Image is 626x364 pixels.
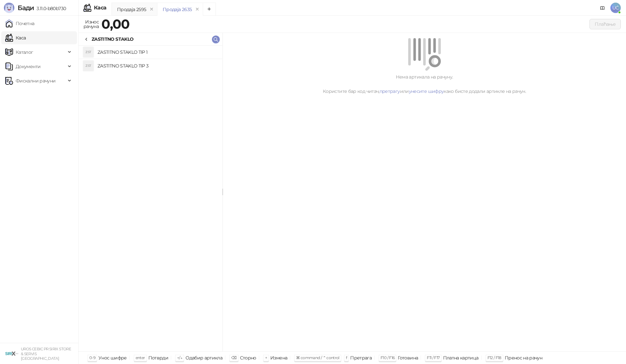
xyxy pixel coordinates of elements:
[83,61,94,71] div: ZST
[380,88,400,94] a: претрагу
[265,355,267,360] span: +
[443,354,479,362] div: Платна картица
[5,17,35,30] a: Почетна
[505,354,542,362] div: Пренос на рачун
[16,74,55,87] span: Фискални рачуни
[409,88,444,94] a: унесите шифру
[350,354,372,362] div: Претрага
[193,7,201,12] button: remove
[98,354,127,362] div: Унос шифре
[4,3,14,13] img: Logo
[427,355,440,360] span: F11 / F17
[610,3,621,13] span: UĆ
[231,355,236,360] span: ⌫
[5,347,18,360] img: 64x64-companyLogo-cb9a1907-c9b0-4601-bb5e-5084e694c383.png
[92,36,133,43] div: ZASTITNO STAKLO
[589,19,621,29] button: Плаћање
[380,355,395,360] span: F10 / F16
[240,354,256,362] div: Сторно
[97,47,217,57] h4: ZASTITNO STAKLO TIP 1
[346,355,347,360] span: f
[147,7,156,12] button: remove
[16,60,40,73] span: Документи
[487,355,501,360] span: F12 / F18
[82,18,100,31] div: Износ рачуна
[97,61,217,71] h4: ZASTITNO STAKLO TIP 3
[21,347,71,361] small: UROS CEBIC PR SIRIX STORE & SERVIS [GEOGRAPHIC_DATA]
[270,354,287,362] div: Измена
[5,31,26,44] a: Каса
[296,355,339,360] span: ⌘ command / ⌃ control
[177,355,182,360] span: ↑/↓
[16,46,33,59] span: Каталог
[136,355,145,360] span: enter
[163,6,192,13] div: Продаја 2635
[34,6,66,11] span: 3.11.0-b80b730
[101,16,129,32] strong: 0,00
[203,3,216,16] button: Add tab
[18,4,34,12] span: Бади
[94,5,106,10] div: Каса
[597,3,608,13] a: Документација
[79,46,222,351] div: grid
[231,73,618,95] div: Нема артикала на рачуну. Користите бар код читач, или како бисте додали артикле на рачун.
[117,6,146,13] div: Продаја 2595
[83,47,94,57] div: ZST
[148,354,169,362] div: Потврди
[89,355,95,360] span: 0-9
[186,354,222,362] div: Одабир артикла
[398,354,418,362] div: Готовина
